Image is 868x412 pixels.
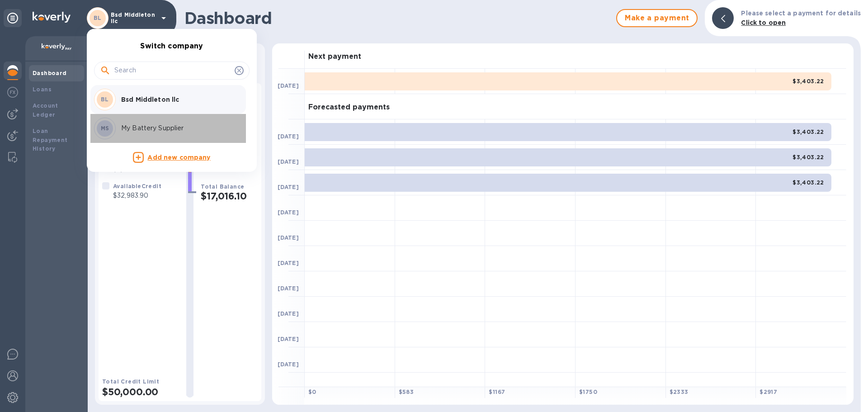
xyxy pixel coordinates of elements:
input: Search [114,64,231,77]
p: Add new company [147,153,210,163]
p: Bsd Middleton llc [121,95,235,104]
b: BL [101,96,109,103]
b: MS [101,125,109,132]
p: My Battery Supplier [121,123,235,133]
